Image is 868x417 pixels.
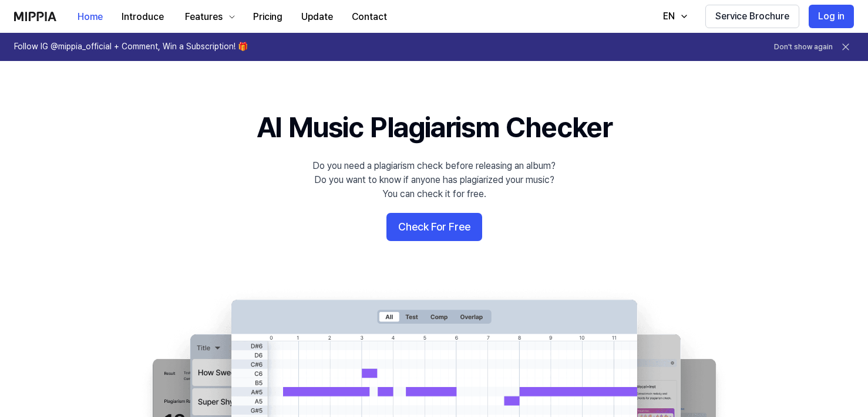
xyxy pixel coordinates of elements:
a: Home [68,1,112,33]
img: logo [14,12,56,21]
button: Don't show again [774,42,833,52]
button: Features [173,5,244,29]
div: Do you need a plagiarism check before releasing an album? Do you want to know if anyone has plagi... [312,159,556,201]
button: EN [651,5,696,28]
h1: Follow IG @mippia_official + Comment, Win a Subscription! 🎁 [14,41,248,53]
div: Features [183,10,225,24]
button: Update [292,5,342,29]
a: Update [292,1,342,33]
div: EN [661,9,677,23]
button: Pricing [244,5,292,29]
button: Home [68,5,112,29]
button: Introduce [112,5,173,29]
button: Contact [342,5,396,29]
button: Service Brochure [705,5,799,28]
h1: AI Music Plagiarism Checker [257,108,612,147]
button: Check For Free [386,213,482,241]
button: Log in [809,5,854,28]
